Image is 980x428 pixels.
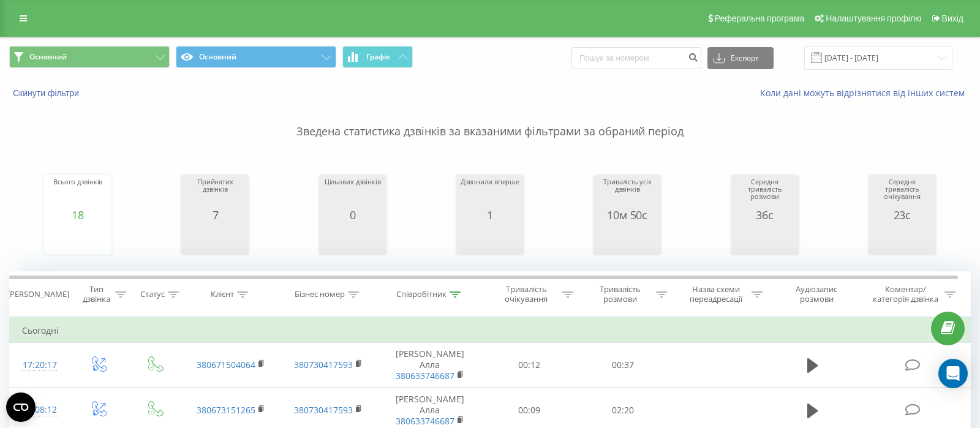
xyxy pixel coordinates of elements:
td: 00:12 [482,343,576,388]
div: Тривалість усіх дзвінків [597,178,658,209]
td: 00:37 [576,343,670,388]
div: 7 [184,209,246,221]
td: [PERSON_NAME] Алла [377,343,483,388]
a: 380671504064 [197,359,255,370]
a: 380730417593 [294,404,353,416]
div: Назва схеми переадресації [683,284,748,305]
div: Цільових дзвінків [325,178,381,209]
div: Тривалість розмови [587,284,653,305]
div: 18 [53,209,102,221]
p: Зведена статистика дзвінків за вказаними фільтрами за обраний період [9,99,971,140]
div: Тривалість очікування [494,284,559,305]
div: Всього дзвінків [53,178,102,209]
td: Сьогодні [10,318,971,343]
input: Пошук за номером [571,47,701,69]
div: Статус [140,290,165,300]
div: Тип дзвінка [80,284,112,305]
div: Клієнт [211,290,234,300]
span: Налаштування профілю [826,13,921,23]
button: Основний [9,46,170,68]
div: Прийнятих дзвінків [184,178,246,209]
span: Графік [366,53,390,61]
div: 17:20:17 [22,353,58,377]
button: Скинути фільтри [9,88,85,99]
a: 380673151265 [197,404,255,416]
div: 10м 50с [597,209,658,221]
a: 380633746687 [396,415,454,427]
div: [PERSON_NAME] [7,290,69,300]
div: Дзвонили вперше [461,178,519,209]
div: 1 [461,209,519,221]
div: Open Intercom Messenger [938,359,968,388]
div: Коментар/категорія дзвінка [870,284,941,305]
button: Експорт [707,47,774,69]
div: 17:08:12 [22,398,58,422]
div: Бізнес номер [295,290,345,300]
a: Коли дані можуть відрізнятися вiд інших систем [760,87,971,99]
div: 36с [734,209,796,221]
div: 0 [325,209,381,221]
a: 380730417593 [294,359,353,370]
span: Основний [29,52,67,62]
div: Співробітник [396,290,447,300]
div: Середня тривалість розмови [734,178,796,209]
span: Вихід [942,13,963,23]
button: Основний [176,46,336,68]
button: Графік [342,46,413,68]
div: Аудіозапис розмови [778,284,854,305]
button: Open CMP widget [6,392,36,422]
a: 380633746687 [396,370,454,381]
span: Реферальна програма [715,13,805,23]
div: Середня тривалість очікування [872,178,933,209]
div: 23с [872,209,933,221]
